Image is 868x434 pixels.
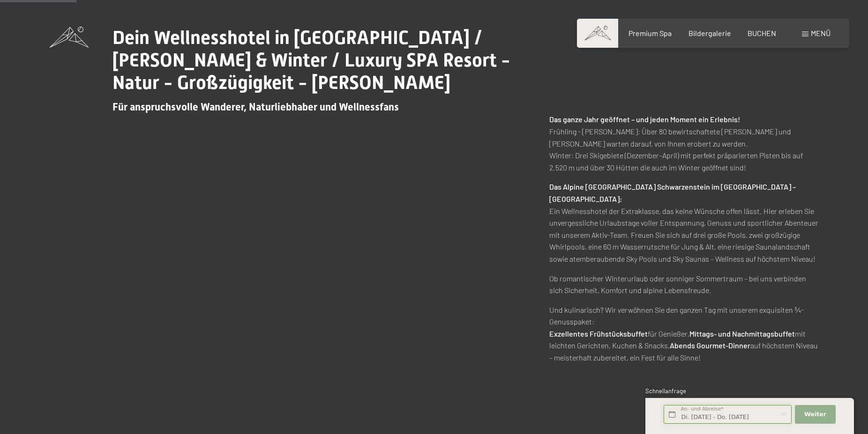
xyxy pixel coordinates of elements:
[795,405,835,424] button: Weiter
[549,272,818,296] p: Ob romantischer Winterurlaub oder sonniger Sommertraum – bei uns verbinden sich Sicherheit, Komfo...
[549,304,818,364] p: Und kulinarisch? Wir verwöhnen Sie den ganzen Tag mit unserem exquisiten ¾-Genusspaket: für Genie...
[689,329,795,338] strong: Mittags- und Nachmittagsbuffet
[112,101,399,113] span: Für anspruchsvolle Wanderer, Naturliebhaber und Wellnessfans
[811,29,831,37] span: Menü
[549,329,648,338] strong: Exzellentes Frühstücksbuffet
[670,341,750,350] strong: Abends Gourmet-Dinner
[629,29,672,37] a: Premium Spa
[804,410,826,419] span: Weiter
[645,387,686,395] span: Schnellanfrage
[112,27,510,94] span: Dein Wellnesshotel in [GEOGRAPHIC_DATA] / [PERSON_NAME] & Winter / Luxury SPA Resort - Natur - Gr...
[549,113,818,173] p: Frühling - [PERSON_NAME]: Über 80 bewirtschaftete [PERSON_NAME] und [PERSON_NAME] warten darauf, ...
[748,29,776,37] a: BUCHEN
[549,115,740,124] strong: Das ganze Jahr geöffnet – und jeden Moment ein Erlebnis!
[688,29,731,37] a: Bildergalerie
[549,182,796,203] strong: Das Alpine [GEOGRAPHIC_DATA] Schwarzenstein im [GEOGRAPHIC_DATA] – [GEOGRAPHIC_DATA]:
[549,181,818,265] p: Ein Wellnesshotel der Extraklasse, das keine Wünsche offen lässt. Hier erleben Sie unvergessliche...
